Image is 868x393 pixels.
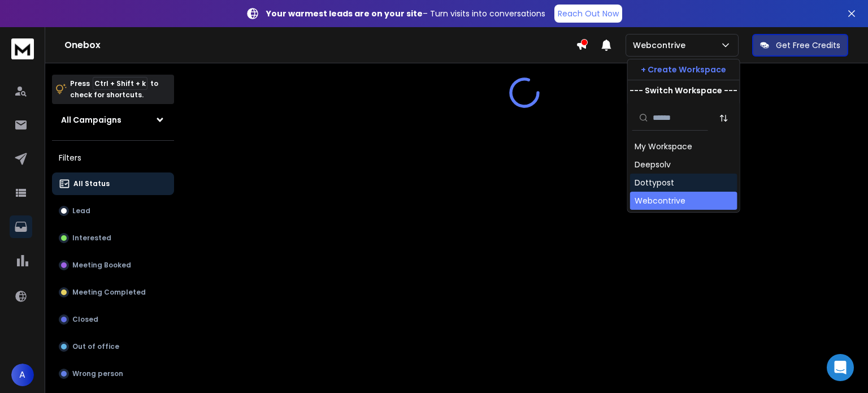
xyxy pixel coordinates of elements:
[72,315,98,324] p: Closed
[64,38,576,52] h1: Onebox
[93,77,147,90] span: Ctrl + Shift + k
[52,281,174,304] button: Meeting Completed
[52,308,174,331] button: Closed
[628,59,740,80] button: + Create Workspace
[52,172,174,195] button: All Status
[72,288,146,297] p: Meeting Completed
[752,34,848,57] button: Get Free Credits
[633,40,690,51] p: Webcontrive
[72,234,111,243] p: Interested
[72,206,90,215] p: Lead
[52,254,174,277] button: Meeting Booked
[11,38,34,59] img: logo
[558,8,619,19] p: Reach Out Now
[52,335,174,358] button: Out of office
[52,227,174,249] button: Interested
[11,364,34,386] button: A
[52,109,174,131] button: All Campaigns
[73,179,110,188] p: All Status
[52,150,174,166] h3: Filters
[630,85,737,96] p: --- Switch Workspace ---
[72,261,131,270] p: Meeting Booked
[72,369,123,378] p: Wrong person
[70,78,158,101] p: Press to check for shortcuts.
[776,40,840,51] p: Get Free Credits
[72,342,119,351] p: Out of office
[266,8,545,19] p: – Turn visits into conversations
[635,141,692,152] div: My Workspace
[635,195,685,206] div: Webcontrive
[266,8,423,19] strong: Your warmest leads are on your site
[713,107,735,129] button: Sort by Sort A-Z
[635,159,671,170] div: Deepsolv
[52,200,174,222] button: Lead
[52,362,174,385] button: Wrong person
[554,5,622,23] a: Reach Out Now
[61,114,121,126] h1: All Campaigns
[635,177,674,188] div: Dottypost
[641,64,726,75] p: + Create Workspace
[827,354,854,381] div: Open Intercom Messenger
